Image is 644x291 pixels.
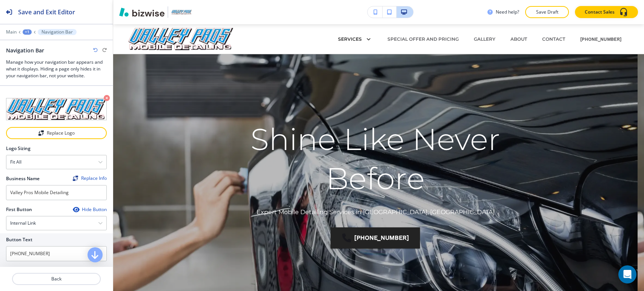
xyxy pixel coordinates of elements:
[214,120,536,198] h1: Shine Like Never Before
[535,9,559,15] p: Save Draft
[6,145,31,152] h2: Logo Sizing
[496,9,519,15] h3: Need help?
[525,6,569,18] button: Save Draft
[18,8,75,17] h2: Save and Exit Editor
[73,176,107,181] button: ReplaceReplace Info
[12,273,101,285] button: Back
[585,9,615,15] p: Contact Sales
[6,236,32,243] h2: Button Text
[6,29,17,35] button: Main
[575,6,638,18] button: Contact Sales
[73,176,78,181] img: Replace
[618,265,636,283] div: Open Intercom Messenger
[257,207,495,217] p: Expert Mobile Detailing Services in [GEOGRAPHIC_DATA], [GEOGRAPHIC_DATA]
[338,36,362,43] p: SERVICES
[542,36,565,43] p: CONTACT
[580,28,621,51] button: [PHONE_NUMBER]
[38,130,44,136] img: Replace
[119,8,164,17] img: Bizwise Logo
[38,29,77,35] button: Navigation Bar
[6,206,32,213] h2: First Button
[171,10,192,14] img: Your Logo
[13,276,100,282] p: Back
[41,29,73,35] p: Navigation Bar
[73,176,107,181] div: Replace Info
[23,29,32,35] button: +1
[73,176,107,182] span: Find and replace this information across Bizwise
[6,46,44,54] h2: Navigation Bar
[128,28,233,51] img: Valley Pros Mobile Detailing
[387,36,459,43] p: SPECIAL OFFER AND PRICING
[6,175,40,182] h2: Business Name
[6,98,107,120] img: logo
[73,207,107,213] button: Hide Button
[474,36,495,43] p: GALLERY
[10,220,36,227] h4: Internal Link
[510,36,527,43] p: ABOUT
[331,228,420,249] a: [PHONE_NUMBER]
[6,127,107,139] button: ReplaceReplace Logo
[10,159,22,165] h4: Fit all
[7,130,106,136] div: Replace Logo
[6,59,107,79] h3: Manage how your navigation bar appears and what it displays. Hiding a page only hides it in your ...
